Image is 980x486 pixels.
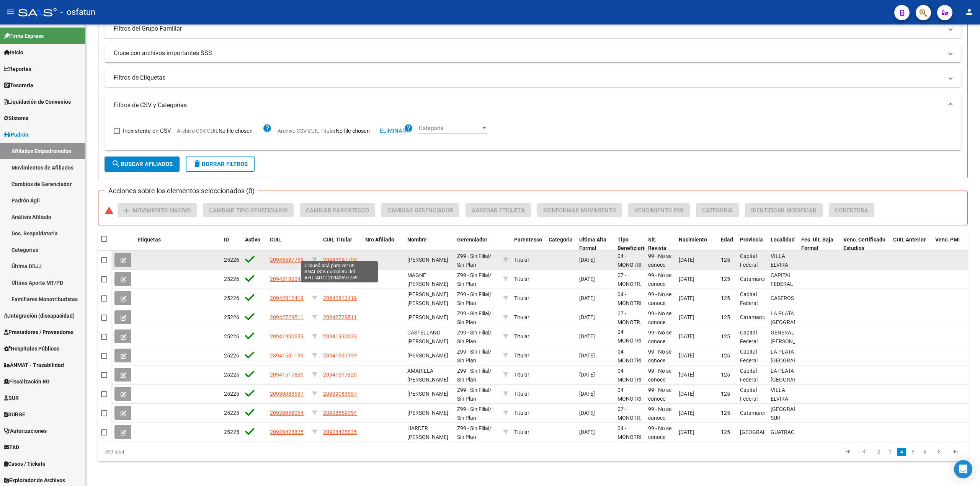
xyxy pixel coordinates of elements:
[514,257,529,263] span: Titular
[514,295,529,301] span: Titular
[4,65,31,73] span: Reportes
[771,368,822,383] span: LA PLATA [GEOGRAPHIC_DATA]
[270,276,304,282] span: 20943180041
[224,314,242,320] span: 252262
[4,130,28,139] span: Padrón
[224,276,242,282] span: 252264
[457,368,489,374] span: Z99 - Sin Filial
[4,328,73,336] span: Prestadores / Proveedores
[193,159,202,168] mat-icon: delete
[323,391,357,397] span: 20939083597
[270,372,304,378] span: 20941517820
[4,460,45,468] span: Casos / Tickets
[323,333,357,339] span: 20941930639
[221,232,242,257] datatable-header-cell: ID
[648,329,671,362] span: 99 - No se conoce situación de revista
[737,232,768,257] datatable-header-cell: Provincia
[4,344,59,353] span: Hospitales Públicos
[948,448,963,456] a: go to last page
[579,351,611,360] div: [DATE]
[617,425,665,440] span: 04 - MONOTRIBUTISTAS
[472,207,525,214] span: Agregar Etiqueta
[771,387,788,402] span: VILLA ELVIRA
[579,275,611,284] div: [DATE]
[679,410,694,416] span: [DATE]
[4,98,71,106] span: Liquidación de Convenios
[407,314,448,320] span: [PERSON_NAME]
[740,253,758,268] span: Capital Federal
[105,117,961,150] div: Filtros de CSV y Categorias
[105,206,114,215] mat-icon: warning
[457,387,489,393] span: Z99 - Sin Filial
[267,232,309,257] datatable-header-cell: CUIL
[721,314,730,320] span: 125
[457,236,487,243] span: Gerenciador
[721,410,730,416] span: 125
[771,295,794,301] span: CASEROS
[320,232,362,257] datatable-header-cell: CUIL Titular
[617,272,642,296] span: 07 - MONOTR. SOCIALES
[617,291,665,306] span: 04 - MONOTRIBUTISTAS
[740,387,758,402] span: Capital Federal
[840,448,855,456] a: go to first page
[543,207,616,214] span: Reinformar Movimiento
[617,253,665,268] span: 04 - MONOTRIBUTISTAS
[193,161,248,168] span: Borrar Filtros
[648,291,671,323] span: 99 - No se conoce situación de revista
[648,349,671,381] span: 99 - No se conoce situación de revista
[323,429,357,435] span: 20928428835
[549,236,573,243] span: Categoria
[771,406,822,421] span: [GEOGRAPHIC_DATA] SUR
[407,236,427,243] span: Nombre
[122,206,131,215] mat-icon: add
[740,329,758,344] span: Capital Federal
[224,372,242,378] span: 252259
[306,207,369,214] span: Cambiar Parentesco
[60,4,95,21] span: - osfatun
[798,232,840,257] datatable-header-cell: Fec. Ult. Baja Formal
[514,410,529,416] span: Titular
[679,314,694,320] span: [DATE]
[745,203,823,217] button: Identificar Modificar
[407,257,448,263] span: [PERSON_NAME]
[771,272,793,287] span: CAPITAL FEDERAL
[4,377,50,386] span: Fiscalización RG
[954,460,972,478] div: Open Intercom Messenger
[336,128,380,135] input: Archivo CSV CUIL Titular
[648,406,671,438] span: 99 - No se conoce situación de revista
[771,310,822,325] span: LA PLATA [GEOGRAPHIC_DATA]
[874,448,883,456] a: 2
[4,81,33,90] span: Tesorería
[219,128,263,135] input: Archivo CSV CUIL
[186,157,255,172] button: Borrar Filtros
[579,428,611,437] div: [DATE]
[457,291,489,297] span: Z99 - Sin Filial
[4,361,64,369] span: ANMAT - Trazabilidad
[263,124,272,133] mat-icon: help
[300,203,375,217] button: Cambiar Parentesco
[679,429,694,435] span: [DATE]
[381,203,459,217] button: Cambiar Gerenciador
[829,203,874,217] button: Cobertura
[721,295,730,301] span: 125
[137,236,161,243] span: Etiquetas
[884,445,896,458] li: page 3
[679,372,694,378] span: [DATE]
[740,236,763,243] span: Provincia
[617,387,665,402] span: 04 - MONOTRIBUTISTAS
[740,429,792,435] span: [GEOGRAPHIC_DATA]
[407,410,448,416] span: [PERSON_NAME]
[931,448,946,456] a: go to next page
[105,93,961,117] mat-expansion-panel-header: Filtros de CSV y Categorias
[617,236,647,251] span: Tipo Beneficiario
[628,203,690,217] button: Vencimiento PMI
[885,448,895,456] a: 3
[679,257,694,263] span: [DATE]
[896,445,907,458] li: page 4
[840,232,890,257] datatable-header-cell: Venc. Certificado Estudios
[105,44,961,62] mat-expansion-panel-header: Cruce con archivos importantes SSS
[897,448,906,456] a: 4
[740,410,767,416] span: Catamarca
[514,276,529,282] span: Titular
[457,329,489,336] span: Z99 - Sin Filial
